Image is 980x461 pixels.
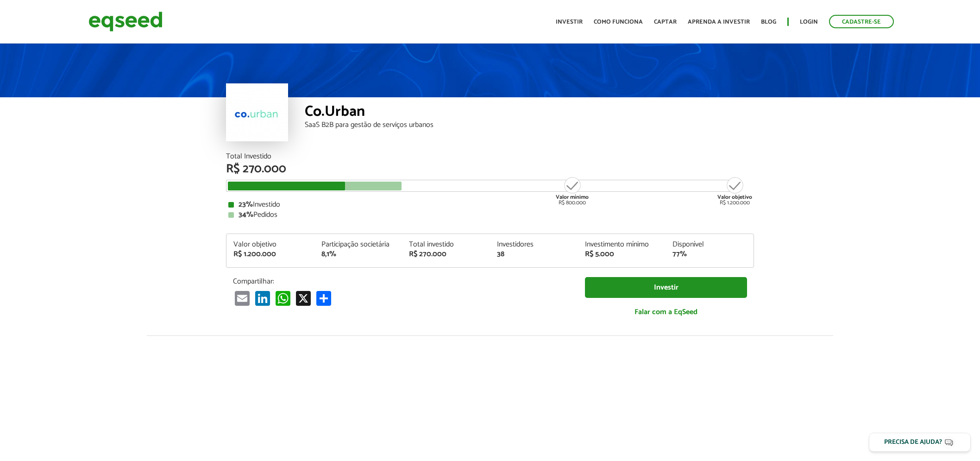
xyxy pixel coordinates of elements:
[239,198,253,211] strong: 23%
[233,277,571,286] p: Compartilhar:
[274,290,292,306] a: WhatsApp
[717,193,752,202] strong: Valor objetivo
[409,241,483,248] div: Total investido
[253,290,272,306] a: LinkedIn
[239,208,253,221] strong: 34%
[321,241,396,248] div: Participação societária
[585,303,747,322] a: Falar com a EqSeed
[305,104,754,121] div: Co.Urban
[717,176,752,206] div: R$ 1.200.000
[800,19,818,25] a: Login
[654,19,677,25] a: Captar
[226,163,754,175] div: R$ 270.000
[233,241,308,248] div: Valor objetivo
[233,290,251,306] a: Email
[497,251,571,258] div: 38
[585,241,659,248] div: Investimento mínimo
[409,251,483,258] div: R$ 270.000
[294,290,313,306] a: X
[672,241,747,248] div: Disponível
[226,153,754,160] div: Total Investido
[585,277,747,298] a: Investir
[305,121,754,129] div: SaaS B2B para gestão de serviços urbanos
[585,251,659,258] div: R$ 5.000
[233,251,308,258] div: R$ 1.200.000
[688,19,750,25] a: Aprenda a investir
[555,176,590,206] div: R$ 800.000
[321,251,396,258] div: 8,1%
[88,9,163,34] img: EqSeed
[761,19,776,25] a: Blog
[314,290,333,306] a: Compartilhar
[228,201,752,208] div: Investido
[594,19,643,25] a: Como funciona
[228,211,752,219] div: Pedidos
[672,251,747,258] div: 77%
[556,193,589,202] strong: Valor mínimo
[556,19,583,25] a: Investir
[497,241,571,248] div: Investidores
[829,15,894,28] a: Cadastre-se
